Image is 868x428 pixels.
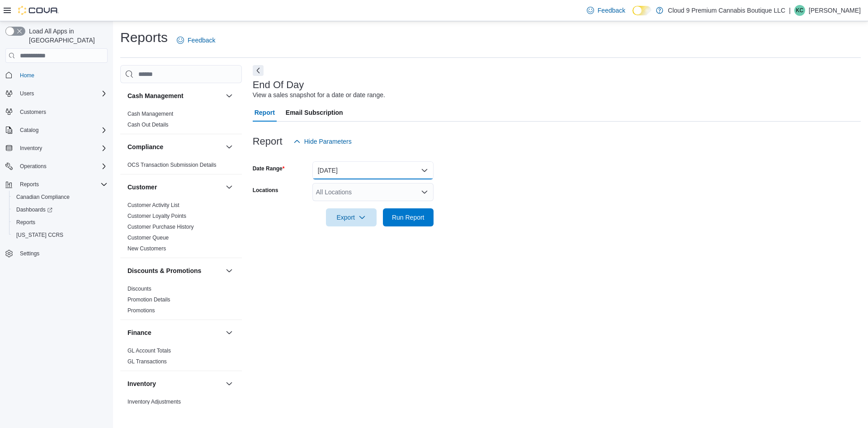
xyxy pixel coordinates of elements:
button: Inventory [224,378,235,389]
div: Finance [120,345,242,371]
span: Customer Loyalty Points [127,212,186,220]
span: Users [20,90,34,97]
button: Inventory [127,379,222,388]
a: Promotion Details [127,296,170,303]
a: Customer Activity List [127,202,179,208]
button: Reports [16,179,42,190]
span: Home [16,69,108,80]
button: Cash Management [224,90,235,101]
a: GL Transactions [127,358,167,365]
span: Customer Purchase History [127,223,194,230]
button: Compliance [224,141,235,152]
button: Reports [9,216,111,229]
button: Discounts & Promotions [127,266,222,275]
button: Catalog [2,124,111,136]
span: Reports [13,217,108,228]
button: Cash Management [127,91,222,100]
span: New Customers [127,245,166,252]
span: Settings [16,248,108,259]
nav: Complex example [5,65,108,283]
span: Customer Activity List [127,202,179,209]
button: Users [2,87,111,100]
button: Discounts & Promotions [224,265,235,276]
span: OCS Transaction Submission Details [127,161,217,169]
a: Canadian Compliance [13,192,73,202]
input: Dark Mode [632,6,651,15]
button: Export [326,208,377,226]
span: Cash Out Details [127,121,169,128]
span: Reports [16,219,35,226]
span: Inventory [20,145,42,152]
a: Customers [16,107,50,118]
h3: Cash Management [127,91,184,100]
span: Dashboards [13,204,108,215]
span: GL Account Totals [127,347,171,354]
div: Kaziah Cyr [794,5,805,16]
a: Customer Loyalty Points [127,213,186,219]
button: [DATE] [312,161,434,179]
a: Dashboards [13,204,56,215]
h3: Report [253,136,283,147]
a: Promotions [127,307,155,314]
span: Export [331,208,371,226]
a: Settings [16,248,43,259]
a: Dashboards [9,203,111,216]
span: GL Transactions [127,358,167,365]
div: Cash Management [120,108,242,134]
span: Catalog [16,125,108,136]
button: Compliance [127,142,222,151]
a: Discounts [127,286,151,292]
h1: Reports [120,28,168,47]
a: Feedback [173,31,219,49]
span: Customers [20,108,46,116]
span: Users [16,88,108,99]
span: Canadian Compliance [13,192,108,202]
a: New Customers [127,245,166,252]
span: [US_STATE] CCRS [16,231,63,239]
button: Next [253,65,264,76]
h3: Compliance [127,142,163,151]
a: [US_STATE] CCRS [13,230,67,240]
div: View a sales snapshot for a date or date range. [253,90,385,100]
span: Operations [16,161,108,172]
button: Open list of options [421,188,428,196]
span: Report [255,103,275,122]
button: [US_STATE] CCRS [9,229,111,241]
span: Feedback [598,6,625,15]
button: Operations [16,161,50,172]
span: Customer Queue [127,234,169,241]
a: Feedback [583,1,629,19]
div: Customer [120,200,242,258]
button: Finance [224,327,235,338]
div: Discounts & Promotions [120,283,242,320]
span: Cash Management [127,110,173,118]
label: Date Range [253,165,285,172]
a: Cash Management [127,111,173,117]
span: Customers [16,106,108,118]
button: Finance [127,328,222,337]
span: Catalog [20,127,38,134]
span: Inventory Adjustments [127,398,181,405]
button: Canadian Compliance [9,191,111,203]
a: Cash Out Details [127,122,169,128]
span: Dashboards [16,206,52,213]
button: Settings [2,247,111,260]
button: Home [2,68,111,81]
span: Email Subscription [286,103,343,122]
button: Customer [127,183,222,192]
span: Promotion Details [127,296,170,303]
span: Discounts [127,285,151,292]
button: Operations [2,160,111,173]
span: Load All Apps in [GEOGRAPHIC_DATA] [25,27,108,45]
span: Operations [20,163,47,170]
a: Reports [13,217,39,228]
a: Customer Queue [127,235,169,241]
a: Home [16,70,38,81]
span: Inventory [16,143,108,154]
img: Cova [18,6,59,15]
span: Feedback [188,36,215,45]
h3: Discounts & Promotions [127,266,201,275]
button: Customer [224,182,235,193]
a: Inventory Adjustments [127,399,181,405]
p: [PERSON_NAME] [809,5,861,16]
